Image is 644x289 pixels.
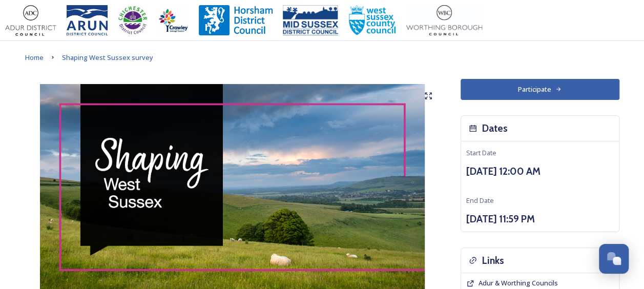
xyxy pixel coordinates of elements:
h3: Links [482,253,504,268]
button: Open Chat [599,244,629,274]
img: Adur%20logo%20%281%29.jpeg [5,5,56,36]
img: Arun%20District%20Council%20logo%20blue%20CMYK.jpg [67,5,108,36]
span: Start Date [466,148,496,157]
h3: Dates [482,121,508,136]
a: Adur & Worthing Councils [479,278,558,288]
img: CDC%20Logo%20-%20you%20may%20have%20a%20better%20version.jpg [118,5,148,36]
h3: [DATE] 12:00 AM [466,164,614,179]
a: Home [25,51,44,64]
h3: [DATE] 11:59 PM [466,212,614,226]
span: Home [25,53,44,62]
img: Crawley%20BC%20logo.jpg [158,5,189,36]
img: WSCCPos-Spot-25mm.jpg [348,5,397,36]
span: Shaping West Sussex survey [62,53,153,62]
button: Participate [461,79,619,100]
a: Shaping West Sussex survey [62,51,153,64]
img: Worthing_Adur%20%281%29.jpg [406,5,482,36]
img: 150ppimsdc%20logo%20blue.png [283,5,338,36]
span: End Date [466,196,494,205]
img: Horsham%20DC%20Logo.jpg [199,5,273,36]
